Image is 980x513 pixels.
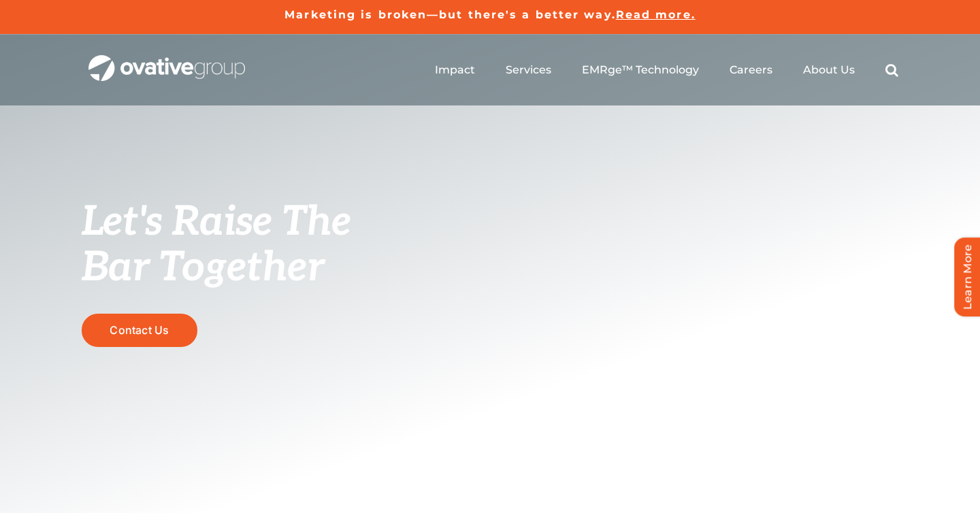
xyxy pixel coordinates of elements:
span: Bar Together [82,244,324,293]
a: Search [885,63,898,77]
nav: Menu [435,48,898,92]
a: Contact Us [82,314,197,347]
span: Let's Raise The [82,198,352,247]
a: OG_Full_horizontal_WHT [88,54,245,67]
a: EMRge™ Technology [582,63,699,77]
a: Read more. [616,8,696,21]
a: Marketing is broken—but there's a better way. [284,8,616,21]
span: Contact Us [110,324,169,337]
a: About Us [803,63,855,77]
a: Careers [730,63,772,77]
a: Impact [435,63,475,77]
a: Services [506,63,551,77]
